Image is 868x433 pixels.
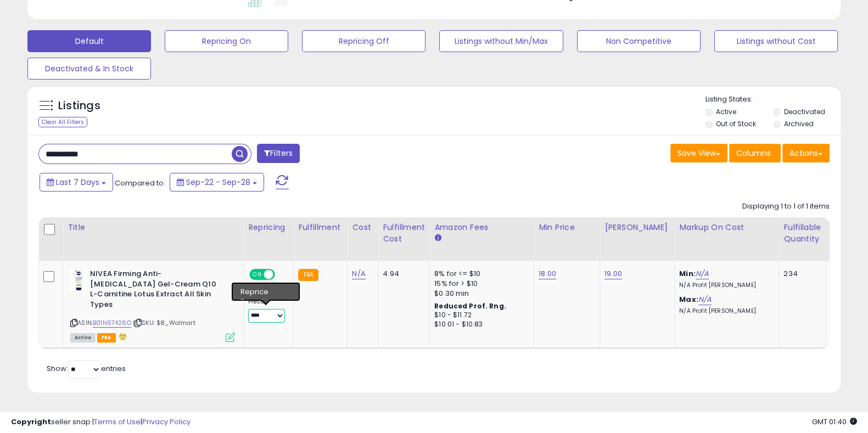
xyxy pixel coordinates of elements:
img: 31IWbX7HlnL._SL40_.jpg [70,269,87,291]
div: Displaying 1 to 1 of 1 items [742,201,830,212]
i: hazardous material [116,333,127,340]
span: OFF [273,270,291,279]
div: 4.94 [383,269,421,279]
small: Amazon Fees. [434,233,441,243]
span: Sep-22 - Sep-28 [186,177,250,188]
span: Show: entries [47,363,126,374]
div: Cost [352,222,373,233]
a: N/A [698,294,712,305]
small: FBA [298,269,318,281]
a: N/A [352,268,365,279]
div: $10 - $11.72 [434,311,525,320]
span: ON [250,270,264,279]
button: Filters [257,144,300,163]
span: 2025-10-6 01:40 GMT [812,417,857,427]
b: NIVEA Firming Anti-[MEDICAL_DATA] Gel-Cream Q10 L-Carnitine Lotus Extract All Skin Types [90,269,223,312]
div: [PERSON_NAME] [604,222,670,233]
p: N/A Profit [PERSON_NAME] [679,307,770,315]
span: FBA [97,333,116,342]
button: Repricing Off [302,30,425,52]
div: 8% for <= $10 [434,269,525,279]
div: seller snap | | [11,417,191,428]
span: Last 7 Days [56,177,99,188]
div: 234 [783,269,817,279]
a: Privacy Policy [142,417,191,427]
button: Listings without Min/Max [439,30,563,52]
a: N/A [696,268,709,279]
button: Sep-22 - Sep-28 [170,173,264,192]
th: The percentage added to the cost of goods (COGS) that forms the calculator for Min & Max prices. [675,217,779,261]
div: Fulfillment Cost [383,222,425,245]
a: Terms of Use [94,417,141,427]
div: 15% for > $10 [434,279,525,289]
label: Active [716,107,736,116]
button: Listings without Cost [714,30,838,52]
label: Archived [783,119,813,128]
button: Save View [670,144,727,162]
a: 19.00 [604,268,622,279]
div: $0.30 min [434,289,525,299]
div: Clear All Filters [38,117,87,127]
button: Default [27,30,151,52]
b: Max: [679,294,698,305]
button: Repricing On [165,30,288,52]
h5: Listings [58,98,100,114]
strong: Copyright [11,417,51,427]
div: Markup on Cost [679,222,774,233]
div: Preset: [248,298,285,322]
span: | SKU: $8_Walmart [133,318,195,327]
div: Fulfillable Quantity [783,222,821,245]
p: Listing States: [705,94,841,105]
div: Title [68,222,239,233]
span: Compared to: [115,178,165,188]
span: Columns [736,148,771,159]
div: Fulfillment [298,222,343,233]
div: Repricing [248,222,289,233]
label: Out of Stock [716,119,756,128]
a: B01N67426O [93,318,131,328]
label: Deactivated [783,107,825,116]
b: Reduced Prof. Rng. [434,301,506,311]
button: Columns [729,144,781,162]
p: N/A Profit [PERSON_NAME] [679,282,770,289]
span: All listings currently available for purchase on Amazon [70,333,96,342]
a: 18.00 [539,268,556,279]
div: ASIN: [70,269,235,341]
button: Deactivated & In Stock [27,58,151,80]
div: $10.01 - $10.83 [434,320,525,329]
button: Non Competitive [577,30,701,52]
div: Follow BB * [248,286,285,296]
div: Amazon Fees [434,222,529,233]
button: Actions [782,144,830,162]
button: Last 7 Days [40,173,113,192]
div: Min Price [539,222,595,233]
b: Min: [679,268,696,279]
